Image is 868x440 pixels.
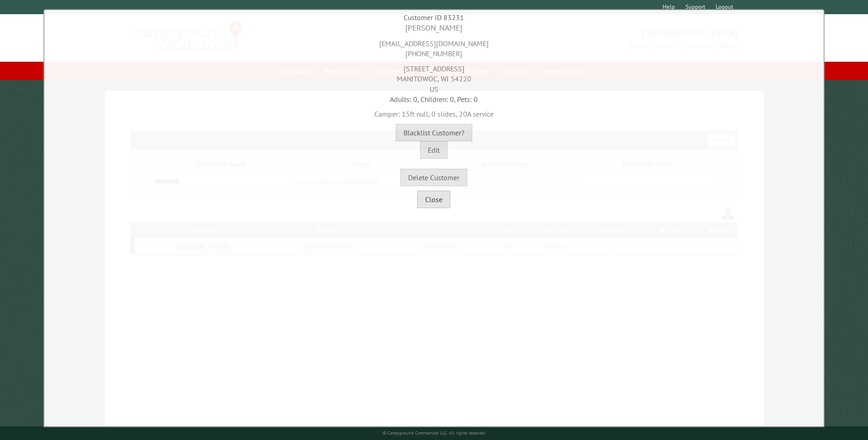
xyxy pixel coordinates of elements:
div: Adults: 0, Children: 0, Pets: 0 [47,94,821,104]
button: Edit [420,141,447,159]
div: [EMAIL_ADDRESS][DOMAIN_NAME] [PHONE_NUMBER] [47,34,821,59]
div: Customer ID 83231 [47,12,821,22]
button: Close [417,191,450,208]
div: [STREET_ADDRESS] MANITOWOC, WI 54220 US [47,59,821,94]
button: Blacklist Customer? [396,124,472,141]
small: © Campground Commander LLC. All rights reserved. [383,430,486,436]
div: [PERSON_NAME] [47,22,821,34]
div: Camper: 15ft null, 0 slides, 20A service [47,104,821,119]
button: Delete Customer [400,169,467,186]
